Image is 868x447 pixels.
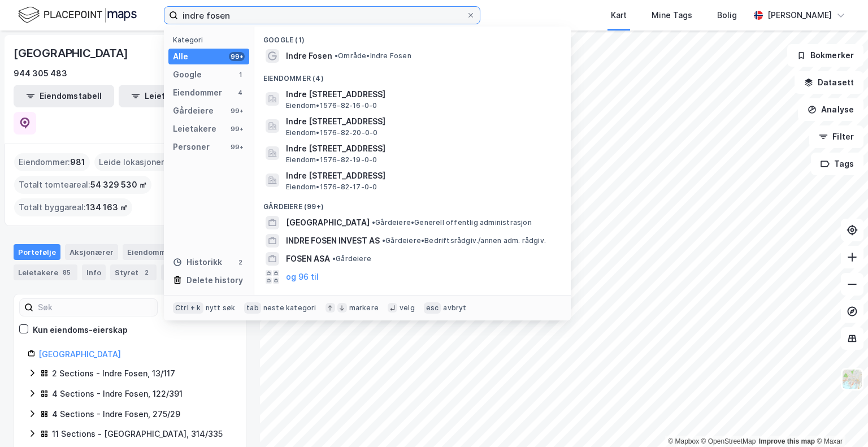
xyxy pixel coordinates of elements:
div: Styret [110,264,157,280]
iframe: Chat Widget [811,393,868,447]
div: Alle [173,50,188,63]
div: Eiendommer [123,244,197,260]
button: Bokmerker [787,44,863,67]
div: avbryt [443,303,466,313]
input: Søk på adresse, matrikkel, gårdeiere, leietakere eller personer [178,7,466,24]
div: 1 [236,70,245,79]
div: Mine Tags [652,8,692,22]
div: Kun eiendoms-eierskap [33,323,128,337]
span: Eiendom • 1576-82-17-0-0 [286,183,377,192]
span: Indre [STREET_ADDRESS] [286,169,557,183]
span: • [332,254,336,263]
button: Analyse [798,98,863,121]
div: Portefølje [14,244,60,260]
button: Filter [809,125,863,148]
span: Gårdeiere • Generell offentlig administrasjon [372,218,532,227]
div: Delete history [186,274,243,287]
span: Indre [STREET_ADDRESS] [286,115,557,128]
div: Eiendommer : [14,153,90,171]
span: Eiendom • 1576-82-20-0-0 [286,128,377,137]
div: Gårdeiere [173,104,214,118]
div: 4 Sections - Indre Fosen, 122/391 [52,387,183,401]
img: Z [841,368,863,390]
span: 981 [70,155,85,169]
span: Gårdeiere • Bedriftsrådgiv./annen adm. rådgiv. [382,236,546,245]
span: FOSEN ASA [286,252,330,266]
span: Indre Fosen [286,49,332,63]
button: Datasett [795,71,863,94]
span: Eiendom • 1576-82-19-0-0 [286,155,377,164]
div: 4 [236,88,245,97]
div: 85 [60,267,73,278]
span: Indre [STREET_ADDRESS] [286,142,557,155]
div: 944 305 483 [14,67,67,80]
div: 99+ [229,52,245,61]
div: Eiendommer (4) [254,65,571,85]
div: Info [82,264,106,280]
div: [GEOGRAPHIC_DATA] [14,44,131,62]
div: [PERSON_NAME] [767,8,832,22]
span: • [382,236,385,245]
div: 2 [236,258,245,267]
div: Totalt byggareal : [14,198,132,216]
div: Totalt tomteareal : [14,176,151,194]
div: nytt søk [206,303,236,313]
div: Transaksjoner [161,264,244,280]
span: • [372,218,375,227]
div: Eiendommer [173,86,222,99]
div: Kart [611,8,627,22]
div: Ctrl + k [173,302,203,314]
span: Eiendom • 1576-82-16-0-0 [286,101,377,110]
div: 99+ [229,124,245,133]
span: Indre [STREET_ADDRESS] [286,88,557,101]
a: Improve this map [759,437,815,445]
div: Leietakere (99+) [254,286,571,306]
span: Gårdeiere [332,254,371,263]
div: Aksjonærer [65,244,118,260]
div: 2 Sections - Indre Fosen, 13/117 [52,367,175,380]
button: Tags [811,153,863,175]
div: tab [244,302,261,314]
div: 11 Sections - [GEOGRAPHIC_DATA], 314/335 [52,427,223,441]
a: Mapbox [668,437,699,445]
span: Område • Indre Fosen [335,51,411,60]
div: Bolig [717,8,737,22]
span: • [335,51,338,60]
div: 2 [141,267,152,278]
div: velg [400,303,415,313]
div: Gårdeiere (99+) [254,193,571,214]
div: Google [173,68,202,81]
div: esc [424,302,441,314]
div: 99+ [229,106,245,115]
div: markere [349,303,379,313]
button: Eiendomstabell [14,85,114,107]
button: Leietakertabell [119,85,219,107]
a: [GEOGRAPHIC_DATA] [38,349,121,359]
div: Leide lokasjoner : [94,153,176,171]
div: Personer [173,140,210,154]
div: 99+ [229,142,245,151]
span: 134 163 ㎡ [86,201,128,214]
span: INDRE FOSEN INVEST AS [286,234,380,248]
a: OpenStreetMap [701,437,756,445]
div: Leietakere [173,122,216,136]
div: Leietakere [14,264,77,280]
span: [GEOGRAPHIC_DATA] [286,216,370,229]
div: Kategori [173,36,249,44]
div: Google (1) [254,27,571,47]
button: og 96 til [286,270,319,284]
div: neste kategori [263,303,316,313]
div: 4 Sections - Indre Fosen, 275/29 [52,407,180,421]
span: 54 329 530 ㎡ [90,178,147,192]
img: logo.f888ab2527a4732fd821a326f86c7f29.svg [18,5,137,25]
div: Historikk [173,255,222,269]
input: Søk [33,299,157,316]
